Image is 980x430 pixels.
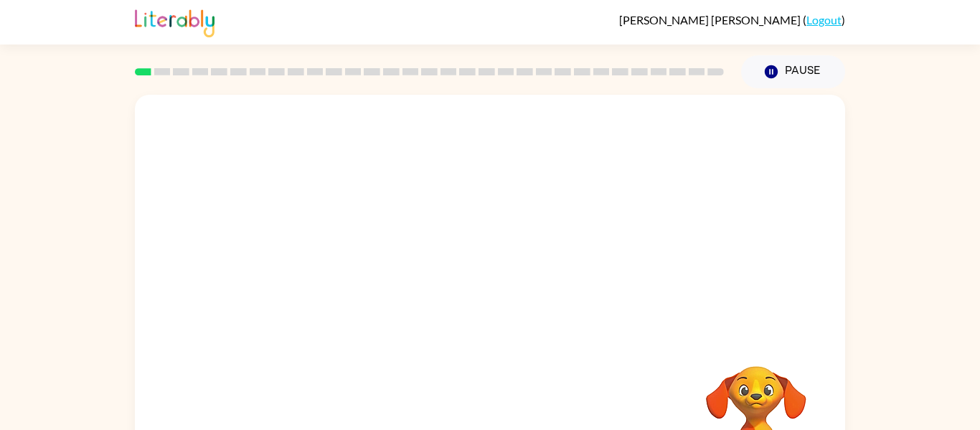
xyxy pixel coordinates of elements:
[806,13,842,27] a: Logout
[135,6,215,37] img: Literably
[619,13,845,27] div: ( )
[619,13,803,27] span: [PERSON_NAME] [PERSON_NAME]
[741,55,845,88] button: Pause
